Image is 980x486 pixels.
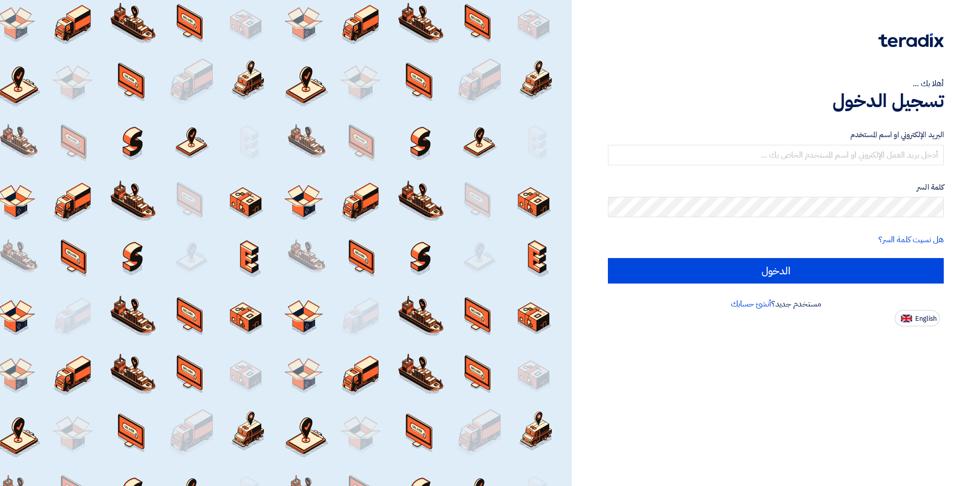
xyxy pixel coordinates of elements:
img: Teradix logo [878,33,944,47]
a: هل نسيت كلمة السر؟ [878,234,944,246]
input: أدخل بريد العمل الإلكتروني او اسم المستخدم الخاص بك ... [608,145,944,165]
button: English [895,310,940,326]
input: الدخول [608,258,944,284]
img: en-US.png [901,315,912,322]
label: كلمة السر [608,182,944,193]
span: English [915,315,937,322]
div: مستخدم جديد؟ [608,298,944,310]
label: البريد الإلكتروني او اسم المستخدم [608,129,944,141]
h1: تسجيل الدخول [608,90,944,112]
a: أنشئ حسابك [731,298,771,310]
div: أهلا بك ... [608,78,944,90]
